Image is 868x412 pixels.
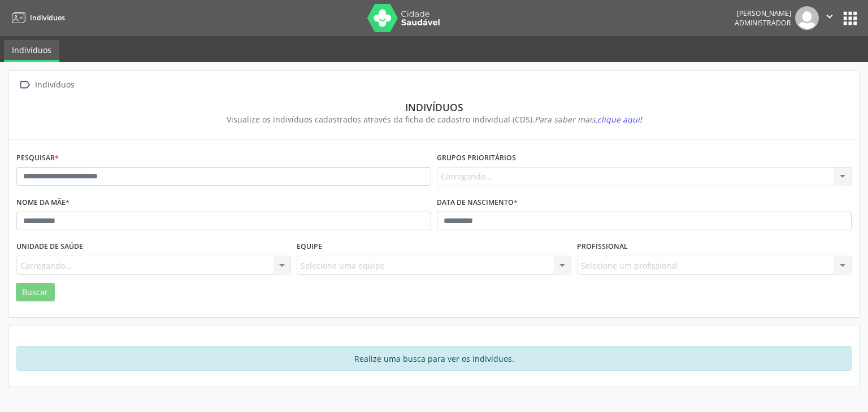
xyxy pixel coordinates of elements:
[437,150,516,167] label: Grupos prioritários
[16,283,55,302] button: Buscar
[437,194,518,212] label: Data de nascimento
[16,150,59,167] label: Pesquisar
[16,194,70,212] label: Nome da mãe
[4,40,59,62] a: Indivíduos
[577,238,628,256] label: Profissional
[24,113,844,125] div: Visualize os indivíduos cadastrados através da ficha de cadastro individual (CDS).
[735,8,791,18] div: [PERSON_NAME]
[16,238,83,256] label: Unidade de saúde
[735,18,791,28] span: Administrador
[597,114,642,125] span: clique aqui!
[16,77,76,93] a:  Indivíduos
[535,114,642,125] i: Para saber mais,
[840,8,860,28] button: apps
[16,77,33,93] i: 
[16,346,852,371] div: Realize uma busca para ver os indivíduos.
[30,13,65,23] span: Indivíduos
[33,77,76,93] div: Indivíduos
[795,6,819,30] img: img
[819,6,840,30] button: 
[297,238,322,256] label: Equipe
[823,10,836,23] i: 
[8,8,65,27] a: Indivíduos
[24,101,844,113] div: Indivíduos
